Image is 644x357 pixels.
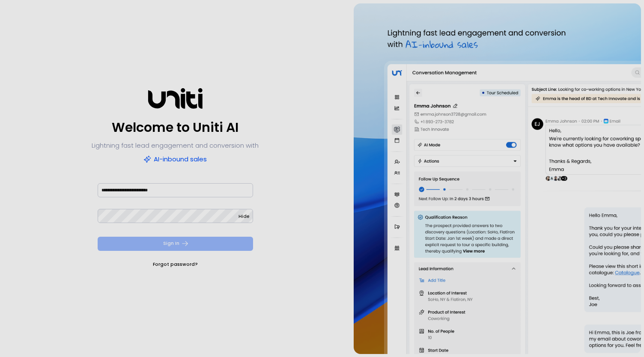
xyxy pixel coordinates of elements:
p: Lightning fast lead engagement and conversion with [92,140,259,152]
p: Welcome to Uniti AI [112,117,239,138]
span: Hide [239,213,250,220]
a: Forgot password? [153,260,198,269]
p: AI-inbound sales [143,153,207,165]
button: Hide [239,212,250,221]
img: auth-hero.png [354,3,641,354]
button: Sign In [98,237,253,251]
